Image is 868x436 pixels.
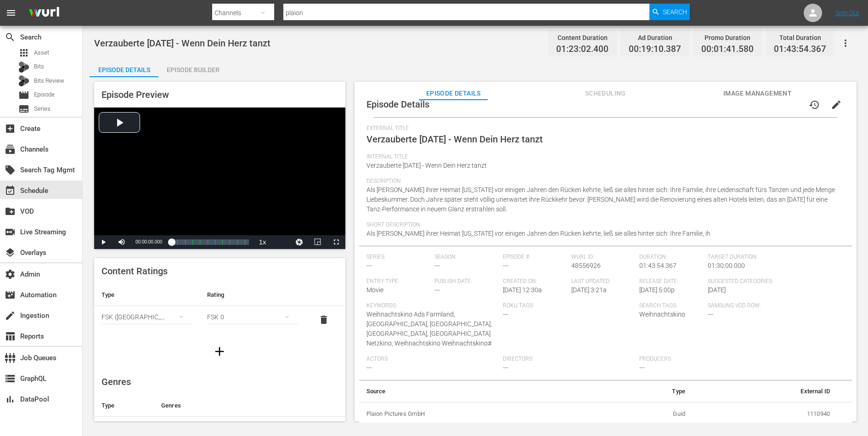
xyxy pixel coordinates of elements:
span: --- [366,364,372,371]
button: Episode Builder [158,59,227,77]
span: Content Ratings [101,266,168,277]
span: Episode Details [419,88,488,99]
span: 00:00:00.000 [135,239,162,244]
span: Overlays [5,247,16,258]
button: Episode Details [90,59,158,77]
span: --- [434,286,440,294]
button: Mute [113,235,131,249]
span: Reports [5,331,16,342]
div: FSK 0 [207,304,298,330]
span: Duration: [639,254,703,261]
span: Target Duration: [708,254,840,261]
span: Admin [5,269,16,280]
span: Genres [101,376,131,387]
div: Episode Builder [158,59,227,81]
span: [DATE] 3:21a [571,286,607,294]
div: Episode Details [90,59,158,81]
button: history [803,94,825,116]
span: Actors [366,356,498,363]
button: Picture-in-Picture [309,235,327,249]
span: Als [PERSON_NAME] ihrer Heimat [US_STATE] vor einigen Jahren den Rücken kehrte, ließ sie alles hi... [366,186,835,213]
span: Series [34,104,51,113]
span: Directors [503,356,635,363]
span: Search Tag Mgmt [5,164,16,176]
th: Type [94,284,200,306]
span: Verzauberte [DATE] - Wenn Dein Herz tanzt [94,38,271,49]
button: Play [94,235,113,249]
span: --- [503,311,508,318]
span: Last Updated: [571,278,635,285]
span: Entry Type: [366,278,430,285]
span: Live Streaming [5,226,16,238]
span: Publish Date: [434,278,498,285]
span: DataPool [5,394,16,405]
td: Guid [601,402,693,426]
span: Season: [434,254,498,261]
button: edit [825,94,847,116]
span: [DATE] 5:00p [639,286,675,294]
div: Promo Duration [701,31,754,44]
span: Als [PERSON_NAME] ihrer Heimat [US_STATE] vor einigen Jahren den Rücken kehrte, ließ sie alles hi... [366,230,710,237]
span: Image Management [723,88,792,99]
span: --- [503,262,508,269]
span: Automation [5,289,16,300]
span: Asset [18,47,29,58]
span: Episode Preview [101,89,169,100]
span: Search Tags: [639,302,703,310]
img: ans4CAIJ8jUAAAAAAAAAAAAAAAAAAAAAAAAgQb4GAAAAAAAAAAAAAAAAAAAAAAAAJMjXAAAAAAAAAAAAAAAAAAAAAAAAgAT5G... [22,2,66,24]
th: Plaion Pictures GmbH [359,402,601,426]
span: 00:19:10.387 [629,44,681,55]
span: menu [6,7,17,18]
div: Ad Duration [629,31,681,44]
div: FSK ([GEOGRAPHIC_DATA]) [101,304,192,330]
div: Bits Review [18,75,29,86]
th: External ID [693,380,837,402]
span: Verzauberte [DATE] - Wenn Dein Herz tanzt [366,162,487,169]
span: edit [831,99,842,110]
span: GraphQL [5,373,16,384]
span: --- [434,262,440,269]
div: Total Duration [774,31,826,44]
span: Bits [34,62,44,71]
span: Release Date: [639,278,703,285]
span: 01:43:54.367 [639,262,676,269]
span: Description [366,178,840,185]
span: External Title [366,125,840,132]
span: Weihnachtskino [639,311,685,318]
div: Video Player [94,108,345,249]
span: Created On: [503,278,567,285]
div: Bits [18,62,29,73]
span: Suggested Categories: [708,278,840,285]
span: VOD [5,206,16,217]
span: Roku Tags: [503,302,635,310]
span: Episode [34,90,55,99]
button: delete [313,309,335,331]
span: Job Queues [5,352,16,363]
div: Progress Bar [171,239,248,245]
button: Playback Rate [254,235,272,249]
table: simple table [94,284,345,334]
span: 00:01:41.580 [701,44,754,55]
span: Short Description [366,221,840,229]
span: Wurl ID: [571,254,635,261]
table: simple table [359,380,852,426]
td: 1110940 [693,402,837,426]
span: Ingestion [5,310,16,321]
div: Content Duration [556,31,609,44]
span: Asset [34,48,49,57]
span: history [809,99,820,110]
th: Source [359,380,601,402]
span: Create [5,123,16,134]
span: 01:23:02.400 [556,44,609,55]
span: --- [639,364,645,371]
span: 01:43:54.367 [774,44,826,55]
span: Verzauberte [DATE] - Wenn Dein Herz tanzt [366,134,543,145]
span: --- [366,262,372,269]
span: Episode Details [366,99,429,110]
span: Schedule [5,185,16,196]
span: Producers [639,356,771,363]
span: --- [708,311,713,318]
th: Genres [154,395,317,417]
span: Weihnachtskino Ads Farmland, [GEOGRAPHIC_DATA], [GEOGRAPHIC_DATA], [GEOGRAPHIC_DATA], [GEOGRAPHIC... [366,311,492,347]
span: Search [5,32,16,43]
